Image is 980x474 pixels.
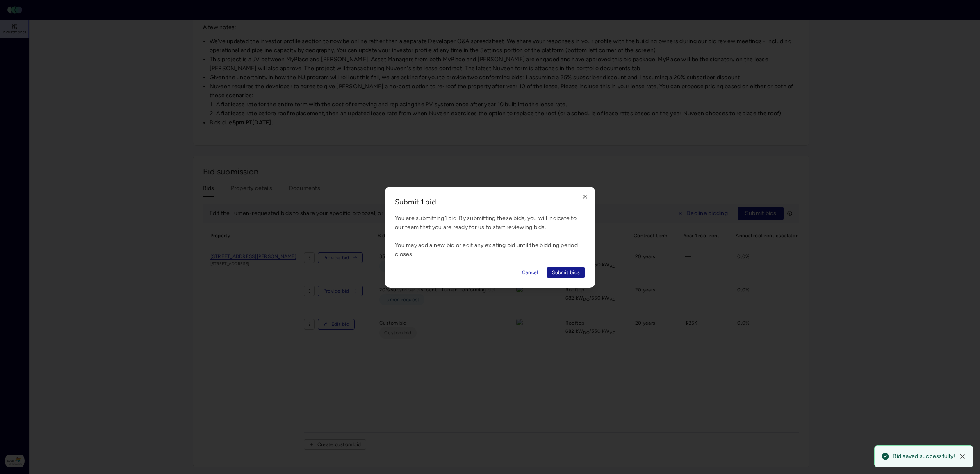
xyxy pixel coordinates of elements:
[893,452,955,460] span: Bid saved successfully!
[547,267,585,278] button: Submit bids
[552,268,580,277] span: Submit bids
[395,215,578,258] span: You are submitting 1 bid . By submitting these bids, you will indicate to our team that you are r...
[517,267,544,278] button: Cancel
[522,268,538,277] span: Cancel
[395,197,585,207] h2: Submit 1 bid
